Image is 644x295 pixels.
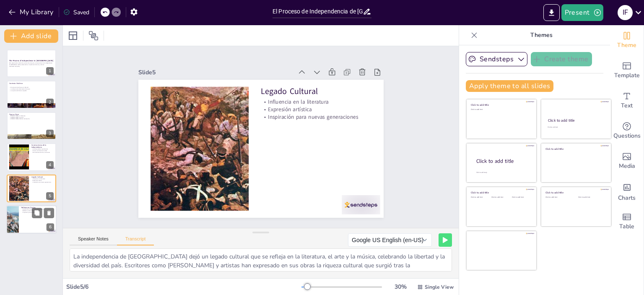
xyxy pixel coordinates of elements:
[491,196,510,198] div: Click to add text
[31,180,54,181] p: Expresión artística
[548,118,604,123] div: Click to add title
[9,63,54,65] p: Esta presentación analiza los eventos clave, figuras y consecuencias de la independencia de [GEOG...
[610,146,644,176] div: Add images, graphics, shapes or video
[390,283,410,291] div: 30 %
[46,99,54,106] div: 2
[613,131,641,141] span: Questions
[618,5,633,20] div: I F
[117,236,154,245] button: Transcript
[619,222,634,231] span: Table
[4,29,58,43] button: Add slide
[21,211,54,213] p: Inspiración para el futuro
[70,248,452,272] textarea: La independencia de [GEOGRAPHIC_DATA] dejó un legado cultural que se refleja en la literatura, el...
[621,101,633,110] span: Text
[471,191,531,194] div: Click to add title
[466,80,553,92] button: Apply theme to all slides
[619,162,635,171] span: Media
[195,170,291,244] p: Legado Cultural
[476,172,529,174] div: Click to add body
[31,175,54,178] p: Legado Cultural
[617,41,636,50] span: Theme
[66,29,80,42] div: Layout
[545,191,605,194] div: Click to add title
[46,161,54,169] div: 4
[610,176,644,206] div: Add charts and graphs
[7,50,56,77] div: 1
[610,116,644,146] div: Get real-time input from your audience
[561,4,603,21] button: Present
[31,144,54,149] p: Consecuencias de la Independencia
[70,236,117,245] button: Speaker Notes
[21,206,54,209] p: Reflexiones Finales
[9,86,54,88] p: El contexto de luchas por la libertad
[46,67,54,75] div: 1
[185,156,279,227] p: Expresión artística
[618,4,633,21] button: I F
[181,150,275,221] p: Inspiración para nuevas generaciones
[7,112,56,140] div: 3
[31,150,54,152] p: Nuevos movimientos sociales
[476,158,530,165] div: Click to add title
[578,196,605,198] div: Click to add text
[610,55,644,86] div: Add ready made slides
[21,209,54,210] p: Importancia histórica de la independencia
[9,117,54,118] p: [PERSON_NAME], precursor
[610,25,644,55] div: Change the overall theme
[21,210,54,212] p: Reflexión sobre el legado
[9,90,54,91] p: La injusticia del dominio español
[471,109,531,111] div: Click to add text
[471,196,490,198] div: Click to add text
[46,130,54,137] div: 3
[618,193,636,203] span: Charts
[545,147,605,150] div: Click to add title
[31,181,54,183] p: Inspiración para nuevas generaciones
[9,65,54,67] p: Generated with [URL]
[481,25,602,45] p: Themes
[348,233,432,247] button: Google US English (en-US)
[270,114,400,211] div: Slide 5
[548,126,603,128] div: Click to add text
[273,5,363,18] input: Insert title
[46,192,54,200] div: 5
[9,82,54,84] p: Contexto Histórico
[439,233,452,247] button: Play
[9,88,54,90] p: La influencia de la Revolución Francesa
[9,118,54,120] p: [PERSON_NAME], defensor de derechos
[190,162,284,233] p: Influencia en la literatura
[88,31,99,41] span: Position
[31,149,54,150] p: Cambios políticos significativos
[9,113,54,116] p: Figuras Clave
[63,8,89,16] div: Saved
[7,81,56,108] div: 2
[7,143,56,171] div: 4
[610,206,644,237] div: Add a table
[6,205,57,234] div: 6
[31,178,54,180] p: Influencia en la literatura
[471,103,531,107] div: Click to add title
[545,196,572,198] div: Click to add text
[44,208,54,218] button: Delete Slide
[543,4,560,21] button: Export to PowerPoint
[7,175,56,202] div: 5
[32,208,42,218] button: Duplicate Slide
[425,284,454,290] span: Single View
[610,86,644,116] div: Add text boxes
[9,59,53,62] strong: The Process of Independence in [GEOGRAPHIC_DATA]
[614,71,640,80] span: Template
[466,52,527,66] button: Sendsteps
[31,151,54,153] p: Desarrollo económico y autonomía
[66,283,301,291] div: Slide 5 / 6
[512,196,531,198] div: Click to add text
[531,52,592,66] button: Create theme
[6,5,57,19] button: My Library
[47,223,54,231] div: 6
[9,115,54,117] p: [PERSON_NAME], el Libertador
